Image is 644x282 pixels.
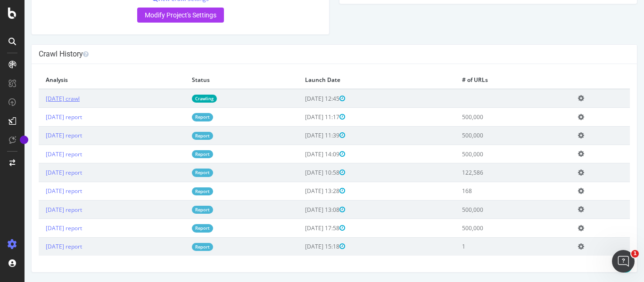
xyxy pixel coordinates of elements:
span: [DATE] 14:09 [281,150,321,158]
a: [DATE] report [21,224,58,232]
a: Report [167,132,189,140]
a: Report [167,187,189,195]
a: Report [167,169,189,177]
td: 168 [430,182,546,200]
a: Report [167,206,189,214]
a: [DATE] report [21,206,58,214]
span: [DATE] 10:58 [281,169,321,177]
a: Modify Project's Settings [113,8,199,23]
td: 500,000 [430,219,546,237]
a: Report [167,224,189,232]
span: [DATE] 12:45 [281,95,321,103]
a: Report [167,243,189,251]
a: [DATE] report [21,187,58,195]
a: Crawling [167,95,192,103]
td: 500,000 [430,126,546,145]
a: Report [167,150,189,158]
th: Status [160,71,273,89]
td: 122,586 [430,163,546,182]
div: Tooltip anchor [20,136,28,144]
span: [DATE] 17:58 [281,224,321,232]
td: 500,000 [430,108,546,126]
span: [DATE] 11:17 [281,113,321,121]
a: [DATE] report [21,169,58,177]
th: Launch Date [273,71,430,89]
a: [DATE] report [21,150,58,158]
span: [DATE] 15:18 [281,242,321,250]
a: [DATE] report [21,242,58,250]
th: Analysis [14,71,160,89]
iframe: Intercom live chat [612,250,635,273]
td: 500,000 [430,145,546,163]
a: Report [167,113,189,121]
a: [DATE] report [21,131,58,139]
span: 1 [631,250,639,258]
a: [DATE] crawl [21,95,55,103]
span: [DATE] 13:08 [281,206,321,214]
a: [DATE] report [21,113,58,121]
td: 1 [430,237,546,256]
span: [DATE] 11:39 [281,131,321,139]
h4: Crawl History [14,49,605,59]
td: 500,000 [430,201,546,219]
span: [DATE] 13:28 [281,187,321,195]
th: # of URLs [430,71,546,89]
